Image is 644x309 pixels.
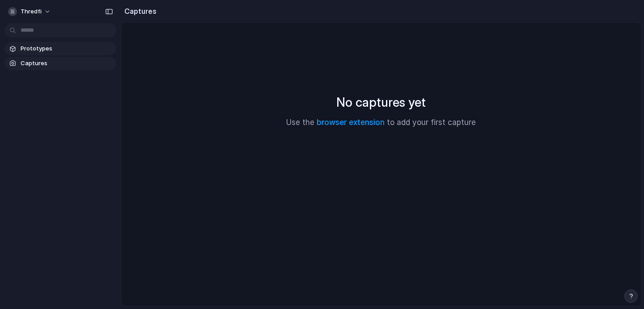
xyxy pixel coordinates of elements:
span: Prototypes [21,44,113,53]
a: browser extension [317,118,385,127]
a: Prototypes [4,42,116,55]
span: Captures [21,59,113,68]
button: thredfi [4,4,55,19]
a: Captures [4,57,116,70]
h2: No captures yet [336,93,426,112]
h2: Captures [121,6,157,17]
p: Use the to add your first capture [286,117,476,129]
span: thredfi [21,7,42,16]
